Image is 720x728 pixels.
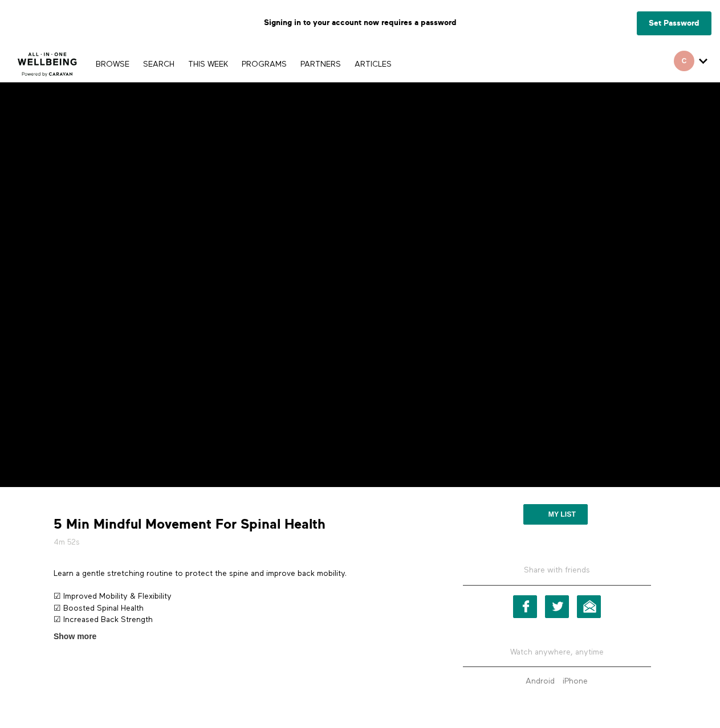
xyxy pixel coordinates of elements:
[9,9,711,37] p: Signing in to your account now requires a password
[563,677,588,685] strong: iPhone
[513,595,537,618] a: Facebook
[560,677,591,685] a: iPhone
[236,60,292,68] a: PROGRAMS
[90,60,135,68] a: Browse
[665,46,716,82] div: Secondary
[295,60,347,68] a: PARTNERS
[54,631,96,643] span: Show more
[523,504,588,525] button: My list
[54,568,430,579] p: Learn a gentle stretching routine to protect the spine and improve back mobility.
[545,595,569,618] a: Twitter
[13,44,82,78] img: CARAVAN
[349,60,397,68] a: ARTICLES
[54,537,430,548] h5: 4m 52s
[577,595,601,618] a: Email
[526,677,555,685] strong: Android
[523,677,558,685] a: Android
[54,516,326,533] strong: 5 Min Mindful Movement For Spinal Health
[54,591,430,625] p: ☑ Improved Mobility & Flexibility ☑ Boosted Spinal Health ☑ Increased Back Strength
[463,565,650,585] h5: Share with friends
[463,638,650,667] h5: Watch anywhere, anytime
[137,60,180,68] a: Search
[637,11,711,35] a: Set Password
[90,58,397,69] nav: Primary
[182,60,234,68] a: THIS WEEK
